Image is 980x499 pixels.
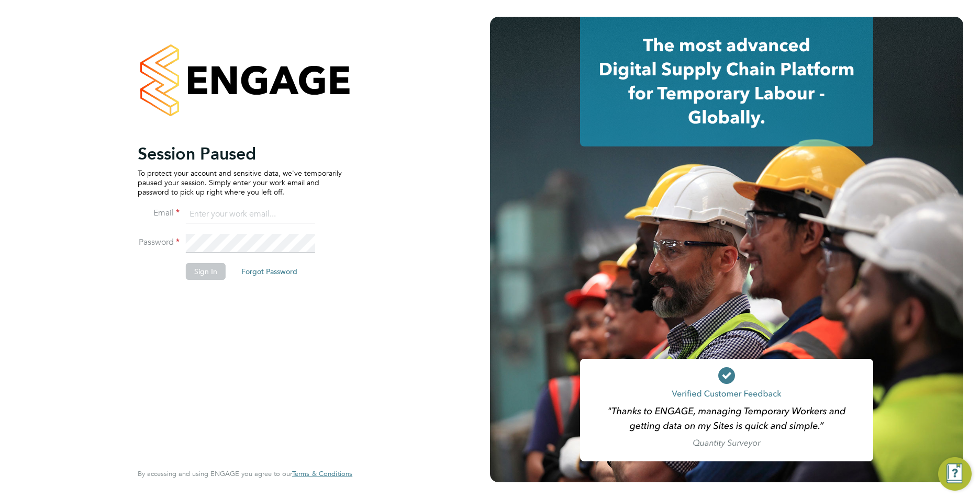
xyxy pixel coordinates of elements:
label: Password [138,237,180,248]
span: By accessing and using ENGAGE you agree to our [138,469,352,478]
input: Enter your work email... [186,205,315,224]
button: Forgot Password [233,263,306,280]
button: Engage Resource Center [938,457,972,491]
span: Terms & Conditions [292,469,352,478]
a: Terms & Conditions [292,470,352,478]
button: Sign In [186,263,226,280]
h2: Session Paused [138,143,342,164]
p: To protect your account and sensitive data, we've temporarily paused your session. Simply enter y... [138,168,342,197]
label: Email [138,208,180,219]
